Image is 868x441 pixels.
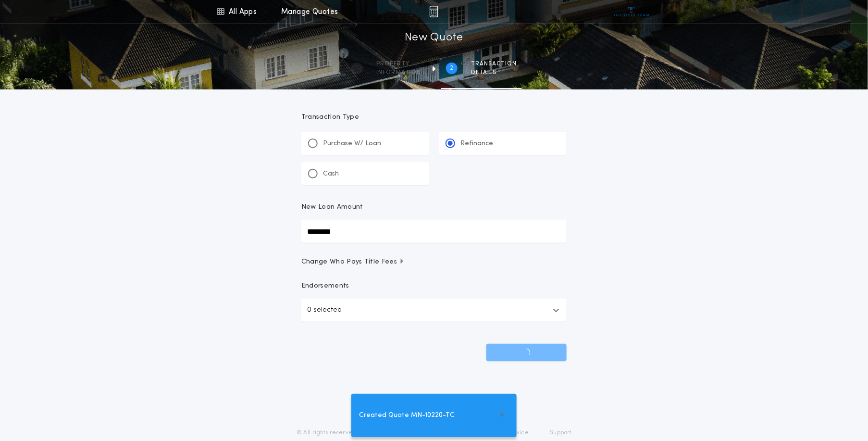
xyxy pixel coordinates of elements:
button: Change Who Pays Title Fees [301,257,567,267]
span: Created Quote MN-10220-TC [359,410,455,421]
span: Change Who Pays Title Fees [301,257,405,267]
span: information [376,69,421,76]
img: img [429,6,438,17]
p: 0 selected [307,304,342,316]
h2: 2 [450,64,454,72]
input: New Loan Amount [301,220,567,243]
p: Transaction Type [301,113,567,122]
h1: New Quote [405,30,463,46]
p: Purchase W/ Loan [323,139,381,149]
span: Transaction [471,60,517,68]
p: Endorsements [301,281,567,291]
span: Property [376,60,421,68]
p: Refinance [460,139,493,149]
img: vs-icon [614,7,650,16]
p: Cash [323,169,339,179]
span: details [471,69,517,76]
p: New Loan Amount [301,202,363,212]
button: 0 selected [301,299,567,322]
